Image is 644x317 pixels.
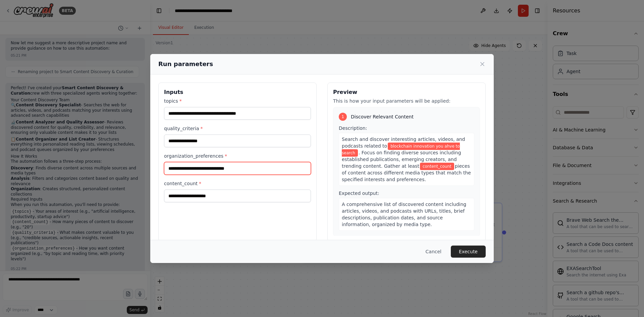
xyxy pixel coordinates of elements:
span: pieces of content across different media types that match the specified interests and preferences. [342,163,471,182]
span: Search and discover interesting articles, videos, and podcasts related to [342,137,465,149]
label: organization_preferences [164,153,311,159]
span: Discover Relevant Content [351,113,414,120]
h2: Run parameters [158,59,213,69]
p: This is how your input parameters will be applied: [333,98,480,104]
span: Variable: content_count [420,163,454,170]
span: Expected output: [339,191,379,196]
button: Cancel [420,246,447,258]
span: Variable: topics [342,143,460,157]
label: topics [164,98,311,104]
label: quality_criteria [164,125,311,132]
button: Execute [451,246,486,258]
span: Description: [339,125,367,131]
h3: Inputs [164,88,311,96]
span: . Focus on finding diverse sources including established publications, emerging creators, and tre... [342,150,461,169]
h3: Preview [333,88,480,96]
span: A comprehensive list of discovered content including articles, videos, and podcasts with URLs, ti... [342,202,466,227]
label: content_count [164,180,311,187]
div: 1 [339,113,347,121]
